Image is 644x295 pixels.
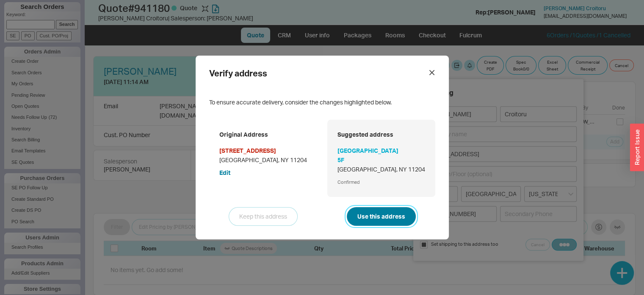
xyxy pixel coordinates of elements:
div: [STREET_ADDRESS] [219,146,307,155]
h2: Verify address [209,69,435,78]
div: , [209,120,317,197]
span: [GEOGRAPHIC_DATA] [219,156,278,163]
div: 5F [337,155,425,165]
div: Original Address [219,130,307,139]
span: NY [281,156,289,163]
span: Keep this address [239,211,287,222]
button: Use this address [347,207,416,226]
span: NY [399,166,407,173]
div: Suggested address [337,130,425,139]
div: Confirmed [337,177,425,187]
span: 11204 [290,156,307,163]
div: , [327,120,435,197]
button: Edit [219,168,230,177]
div: To ensure accurate delivery, consider the changes highlighted below. [209,98,435,107]
button: Keep this address [229,207,298,226]
div: [GEOGRAPHIC_DATA] [337,146,425,155]
span: [GEOGRAPHIC_DATA] [337,166,396,173]
span: 11204 [408,166,425,173]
